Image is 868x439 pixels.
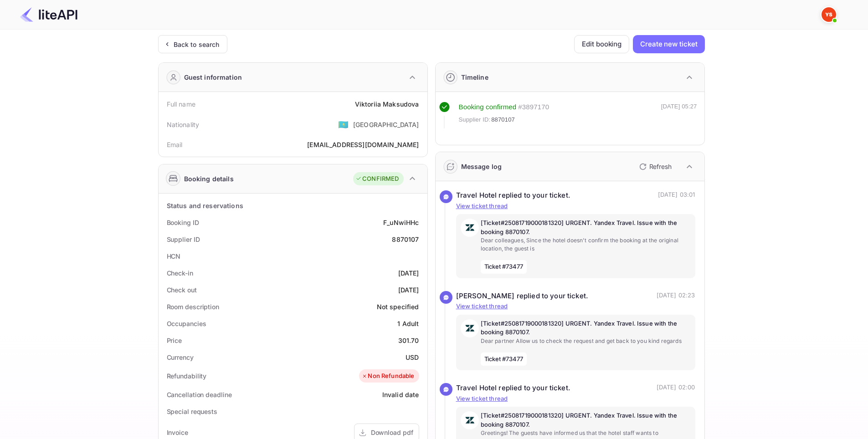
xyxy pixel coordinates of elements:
[184,72,242,82] div: Guest information
[167,218,199,227] div: Booking ID
[822,7,836,22] img: Yandex Support
[382,390,419,399] div: Invalid date
[355,174,399,184] div: CONFIRMED
[491,115,515,124] span: 8870107
[167,285,197,295] div: Check out
[353,120,419,129] div: [GEOGRAPHIC_DATA]
[371,428,413,437] div: Download pdf
[167,120,200,129] div: Nationality
[167,336,182,345] div: Price
[167,371,207,381] div: Refundability
[518,102,549,112] div: # 3897170
[307,140,419,149] div: [EMAIL_ADDRESS][DOMAIN_NAME]
[461,72,488,82] div: Timeline
[456,383,570,393] div: Travel Hotel replied to your ticket.
[167,428,188,437] div: Invoice
[20,7,77,22] img: LiteAPI Logo
[649,162,672,171] p: Refresh
[383,218,419,227] div: F_uNwiHHc
[481,236,691,253] p: Dear colleagues, Since the hotel doesn't confirm the booking at the original location, the guest is
[456,394,695,403] p: View ticket thread
[167,268,193,278] div: Check-in
[456,190,570,201] div: Travel Hotel replied to your ticket.
[184,174,234,184] div: Booking details
[459,115,491,124] span: Supplier ID:
[574,35,629,53] button: Edit booking
[167,407,217,416] div: Special requests
[633,35,704,53] button: Create new ticket
[397,319,419,328] div: 1 Adult
[167,201,243,210] div: Status and reservations
[657,383,695,393] p: [DATE] 02:00
[167,302,219,311] div: Room description
[481,260,527,274] span: Ticket #73477
[398,336,419,345] div: 301.70
[406,352,419,362] div: USD
[481,319,691,337] p: [Ticket#25081719000181320] URGENT. Yandex Travel. Issue with the booking 8870107.
[167,235,200,244] div: Supplier ID
[661,102,697,128] div: [DATE] 05:27
[459,102,517,112] div: Booking confirmed
[658,190,695,201] p: [DATE] 03:01
[167,390,232,399] div: Cancellation deadline
[456,302,695,311] p: View ticket thread
[392,235,419,244] div: 8870107
[361,372,414,381] div: Non Refundable
[461,219,479,237] img: AwvSTEc2VUhQAAAAAElFTkSuQmCC
[174,40,220,49] div: Back to search
[461,411,479,429] img: AwvSTEc2VUhQAAAAAElFTkSuQmCC
[461,162,502,171] div: Message log
[167,352,194,362] div: Currency
[377,302,419,311] div: Not specified
[657,291,695,301] p: [DATE] 02:23
[338,116,349,133] span: United States
[481,352,527,366] span: Ticket #73477
[481,411,691,429] p: [Ticket#25081719000181320] URGENT. Yandex Travel. Issue with the booking 8870107.
[167,251,181,261] div: HCN
[481,337,691,345] p: Dear partner Allow us to check the request and get back to you kind regards
[167,99,195,109] div: Full name
[481,219,691,236] p: [Ticket#25081719000181320] URGENT. Yandex Travel. Issue with the booking 8870107.
[456,291,589,301] div: [PERSON_NAME] replied to your ticket.
[167,140,183,149] div: Email
[634,159,675,174] button: Refresh
[167,319,206,328] div: Occupancies
[398,268,419,278] div: [DATE]
[456,202,695,211] p: View ticket thread
[398,285,419,295] div: [DATE]
[461,319,479,337] img: AwvSTEc2VUhQAAAAAElFTkSuQmCC
[355,99,419,109] div: Viktoriia Maksudova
